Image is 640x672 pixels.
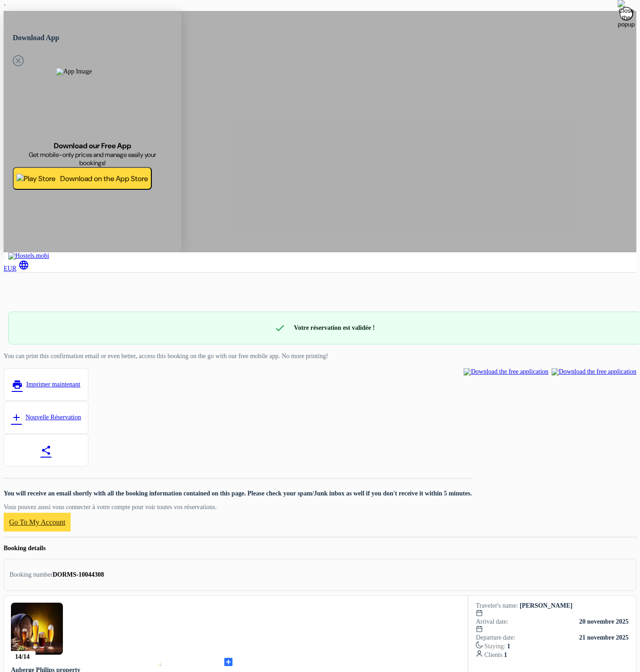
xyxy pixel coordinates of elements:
b: 1 [504,651,507,658]
span: 14 [23,653,30,661]
b: 1 [507,643,511,650]
h5: Download App [13,32,172,43]
a: share [4,434,88,467]
a: Go to my account [4,513,71,531]
img: Hostels.mobi [8,252,49,260]
svg: Close [13,55,24,66]
a: EUR [4,265,16,272]
p: Vous pouvez aussi vous connecter à votre compte pour voir toutes vos réservations. [4,504,472,511]
span: 14/ [15,653,23,661]
img: Download the free application [464,368,548,375]
img: Play Store [16,174,56,183]
strong: DORMS-10044308 [53,571,104,578]
span: check [274,323,285,333]
span: Clients [484,651,507,658]
span: Download on the App Store [60,174,148,183]
span: Departure date: [476,634,516,641]
a: addNouvelle Réservation [4,401,88,434]
b: [PERSON_NAME] [520,602,573,609]
span: Arrival date: [476,618,508,625]
b: 20 novembre 2025 [579,618,629,625]
span: Staying: [484,643,510,650]
div: Booking number [10,571,53,578]
a: add_box [223,656,234,666]
a: language [18,265,29,272]
span: Download our Free App [54,141,131,151]
span: Booking details [4,545,46,552]
span: share [41,445,52,456]
span: print [12,379,23,390]
img: App Image [56,68,129,141]
p: You will receive an email shortly with all the booking information contained on this page. Please... [4,490,472,497]
span: Get mobile-only prices and manage easily your bookings! [23,151,162,167]
a: printImprimer maintenant [4,368,88,401]
span: Traveler's name: [476,602,518,609]
img: Download the free application [552,368,636,375]
span: You can print this confirmation email or even better, access this booking on the go with our free... [4,353,328,359]
i: language [18,260,29,271]
span: add [11,412,22,423]
b: 21 novembre 2025 [579,634,629,641]
img: beer_86480_15108554101099.jpg [11,603,63,655]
